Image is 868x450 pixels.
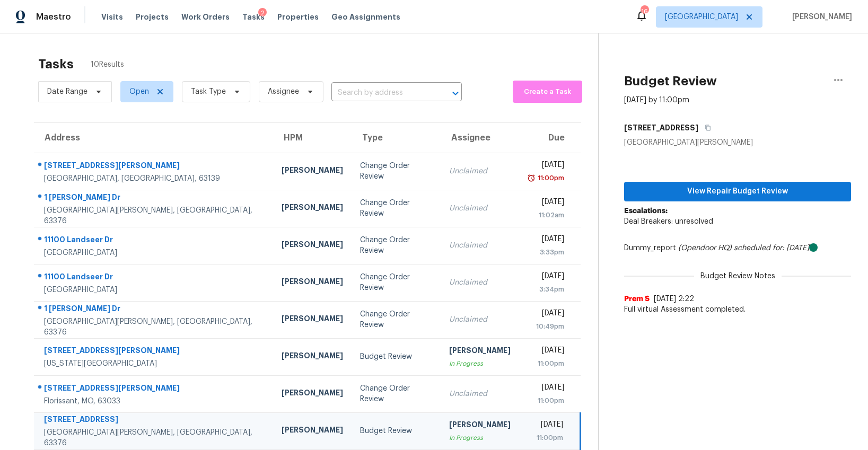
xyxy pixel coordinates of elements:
span: [PERSON_NAME] [788,12,852,22]
span: Prem S [624,294,650,304]
div: 11:00pm [536,173,564,183]
div: Change Order Review [360,198,432,219]
b: Escalations: [624,207,668,215]
div: 11100 Landseer Dr [44,234,265,248]
div: 16 [641,6,648,17]
div: Unclaimed [449,166,511,177]
button: Open [448,86,463,101]
span: Visits [101,12,123,22]
div: Change Order Review [360,235,432,256]
div: [PERSON_NAME] [282,202,343,215]
div: [GEOGRAPHIC_DATA][PERSON_NAME], [GEOGRAPHIC_DATA], 63376 [44,205,265,226]
button: View Repair Budget Review [624,182,851,201]
span: Full virtual Assessment completed. [624,304,851,315]
button: Copy Address [698,118,713,137]
div: Unclaimed [449,277,511,288]
th: Type [352,123,441,153]
div: 2 [258,8,267,19]
span: Maestro [36,12,71,22]
div: [DATE] [528,308,564,321]
div: [PERSON_NAME] [449,345,511,358]
i: (Opendoor HQ) [678,244,732,252]
span: Geo Assignments [331,12,400,22]
div: [STREET_ADDRESS] [44,414,265,427]
div: [STREET_ADDRESS][PERSON_NAME] [44,383,265,396]
i: scheduled for: [DATE] [734,244,809,252]
div: 1 [PERSON_NAME] Dr [44,192,265,205]
div: In Progress [449,358,511,369]
span: [DATE] 2:22 [654,295,694,303]
div: [DATE] [528,234,564,247]
th: HPM [273,123,352,153]
span: Assignee [268,86,299,97]
div: [GEOGRAPHIC_DATA][PERSON_NAME], [GEOGRAPHIC_DATA], 63376 [44,427,265,448]
div: [PERSON_NAME] [282,239,343,252]
th: Assignee [441,123,519,153]
div: [DATE] by 11:00pm [624,95,689,105]
div: [STREET_ADDRESS][PERSON_NAME] [44,160,265,173]
div: Florissant, MO, 63033 [44,396,265,407]
div: 11:00pm [528,433,563,443]
div: [PERSON_NAME] [282,313,343,327]
span: Deal Breakers: unresolved [624,218,713,225]
div: [US_STATE][GEOGRAPHIC_DATA] [44,358,265,369]
div: Change Order Review [360,161,432,182]
span: Open [129,86,149,97]
div: 10:49pm [528,321,564,332]
div: [GEOGRAPHIC_DATA][PERSON_NAME], [GEOGRAPHIC_DATA], 63376 [44,316,265,338]
div: 1 [PERSON_NAME] Dr [44,303,265,316]
div: Unclaimed [449,203,511,214]
div: 11:00pm [528,358,564,369]
th: Due [519,123,581,153]
div: Budget Review [360,426,432,436]
div: Unclaimed [449,314,511,325]
div: [PERSON_NAME] [282,276,343,289]
span: Projects [136,12,169,22]
span: Create a Task [518,86,577,98]
span: Properties [277,12,319,22]
div: [PERSON_NAME] [282,425,343,438]
div: [DATE] [528,271,564,284]
div: Change Order Review [360,272,432,293]
span: View Repair Budget Review [633,185,843,198]
h2: Tasks [38,59,74,69]
button: Create a Task [513,81,582,103]
div: Change Order Review [360,309,432,330]
h2: Budget Review [624,76,717,86]
div: Unclaimed [449,389,511,399]
span: Date Range [47,86,87,97]
span: Task Type [191,86,226,97]
div: [PERSON_NAME] [282,350,343,364]
div: [DATE] [528,382,564,395]
th: Address [34,123,273,153]
span: Work Orders [181,12,230,22]
div: [DATE] [528,160,564,173]
span: [GEOGRAPHIC_DATA] [665,12,738,22]
div: [DATE] [528,419,563,433]
div: In Progress [449,433,511,443]
div: 3:33pm [528,247,564,258]
span: 10 Results [91,59,124,70]
div: [DATE] [528,197,564,210]
div: Budget Review [360,351,432,362]
h5: [STREET_ADDRESS] [624,122,698,133]
div: [PERSON_NAME] [282,165,343,178]
div: [PERSON_NAME] [282,387,343,401]
img: Overdue Alarm Icon [527,173,536,183]
div: [GEOGRAPHIC_DATA] [44,248,265,258]
span: Budget Review Notes [694,271,782,281]
div: Change Order Review [360,383,432,404]
div: Unclaimed [449,240,511,251]
div: [GEOGRAPHIC_DATA] [44,285,265,295]
div: 3:34pm [528,284,564,295]
span: Tasks [242,13,265,21]
div: Dummy_report [624,243,851,253]
div: [DATE] [528,345,564,358]
input: Search by address [331,85,432,101]
div: 11:00pm [528,395,564,406]
div: [GEOGRAPHIC_DATA], [GEOGRAPHIC_DATA], 63139 [44,173,265,184]
div: [GEOGRAPHIC_DATA][PERSON_NAME] [624,137,851,148]
div: [STREET_ADDRESS][PERSON_NAME] [44,345,265,358]
div: 11:02am [528,210,564,220]
div: [PERSON_NAME] [449,419,511,433]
